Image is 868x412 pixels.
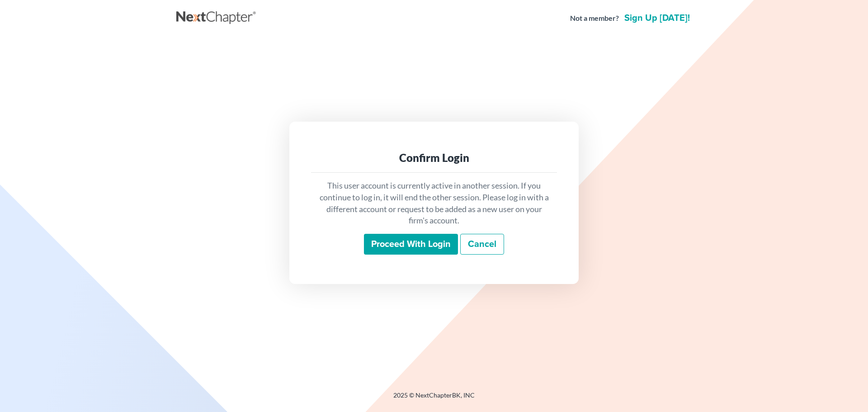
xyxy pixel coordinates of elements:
[318,151,550,165] div: Confirm Login
[318,180,550,227] p: This user account is currently active in another session. If you continue to log in, it will end ...
[460,234,504,255] a: Cancel
[570,13,619,24] strong: Not a member?
[176,391,692,407] div: 2025 © NextChapterBK, INC
[623,14,692,23] a: Sign up [DATE]!
[364,234,458,255] input: Proceed with login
